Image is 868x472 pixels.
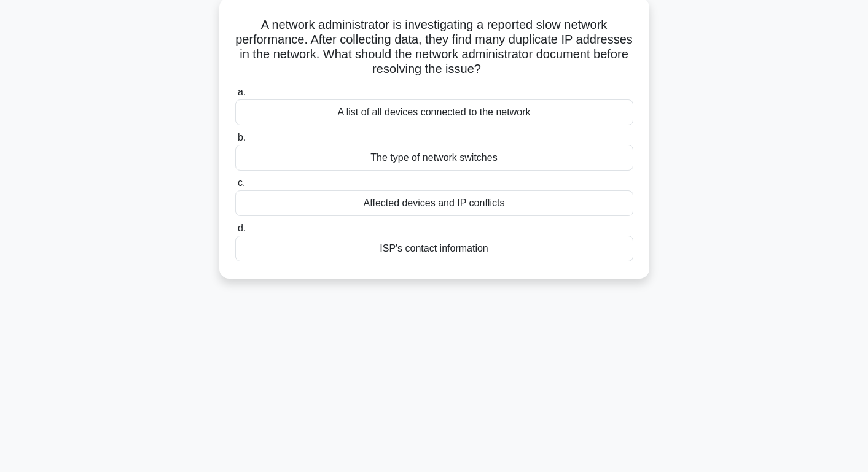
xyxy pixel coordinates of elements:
span: b. [238,132,246,142]
div: The type of network switches [235,145,633,171]
div: A list of all devices connected to the network [235,99,633,125]
div: Affected devices and IP conflicts [235,190,633,216]
span: d. [238,223,246,233]
span: c. [238,177,245,188]
div: ISP's contact information [235,236,633,261]
span: a. [238,87,246,97]
h5: A network administrator is investigating a reported slow network performance. After collecting da... [234,17,635,77]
